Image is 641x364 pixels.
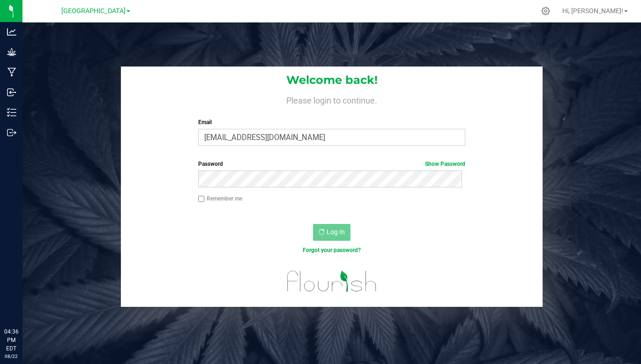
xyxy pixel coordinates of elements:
[540,7,552,15] div: Manage settings
[61,7,126,15] span: [GEOGRAPHIC_DATA]
[198,118,465,126] label: Email
[303,247,361,253] a: Forgot your password?
[198,196,205,202] input: Remember me
[7,88,16,97] inline-svg: Inbound
[7,67,16,77] inline-svg: Manufacturing
[425,161,465,167] a: Show Password
[121,74,543,86] h1: Welcome back!
[121,94,543,105] h4: Please login to continue.
[327,228,345,236] span: Log In
[7,108,16,117] inline-svg: Inventory
[7,128,16,137] inline-svg: Outbound
[7,27,16,37] inline-svg: Analytics
[198,194,242,203] label: Remember me
[4,327,18,353] p: 04:36 PM EDT
[562,7,623,15] span: Hi, [PERSON_NAME]!
[7,47,16,57] inline-svg: Grow
[198,161,223,167] span: Password
[313,224,350,241] button: Log In
[279,264,385,298] img: flourish_logo.svg
[4,353,18,360] p: 08/22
